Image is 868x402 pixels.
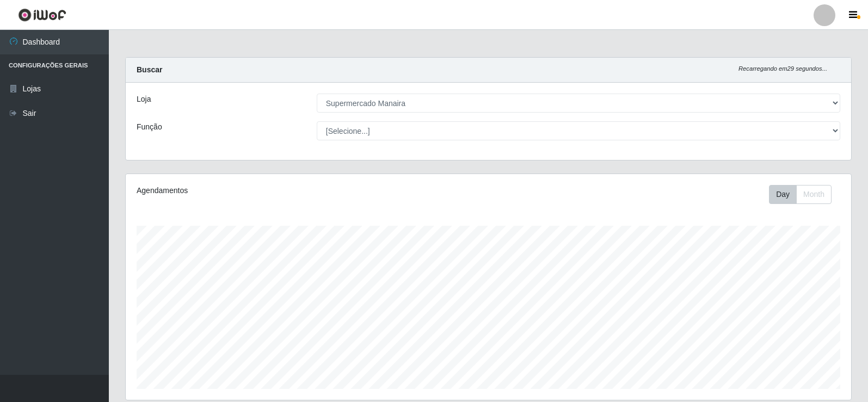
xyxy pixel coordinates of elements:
[769,185,840,204] div: Toolbar with button groups
[137,185,420,196] div: Agendamentos
[18,8,66,22] img: CoreUI Logo
[796,185,832,204] button: Month
[769,185,797,204] button: Day
[137,94,151,105] label: Loja
[137,65,162,74] strong: Buscar
[769,185,832,204] div: First group
[137,121,162,133] label: Função
[738,65,827,72] i: Recarregando em 29 segundos...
